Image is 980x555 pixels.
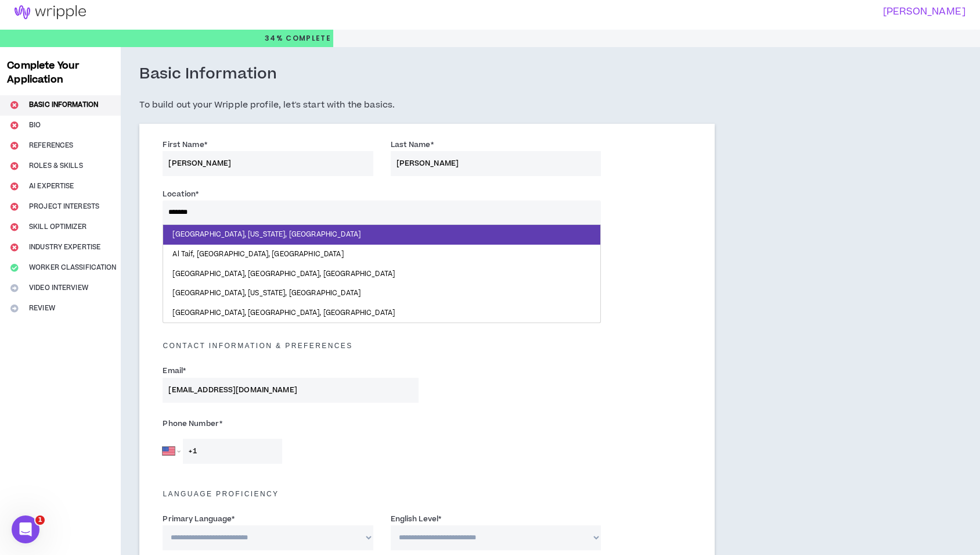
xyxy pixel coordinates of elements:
label: Phone Number [163,414,419,433]
h5: Language Proficiency [154,490,700,498]
p: 34% [265,30,331,47]
iframe: Intercom live chat [12,515,39,543]
span: 1 [35,515,45,525]
label: Last Name [391,135,434,154]
label: Email [163,361,186,380]
input: Last Name [391,151,601,176]
div: [GEOGRAPHIC_DATA], [US_STATE], [GEOGRAPHIC_DATA] [163,225,600,245]
div: Al Taif, [GEOGRAPHIC_DATA], [GEOGRAPHIC_DATA] [163,245,600,264]
input: First Name [163,151,373,176]
span: Complete [283,33,331,44]
label: Primary Language [163,510,235,528]
label: First Name [163,135,207,154]
div: [GEOGRAPHIC_DATA], [GEOGRAPHIC_DATA], [GEOGRAPHIC_DATA] [163,303,600,323]
label: English Level [391,510,442,528]
div: [GEOGRAPHIC_DATA], [US_STATE], [GEOGRAPHIC_DATA] [163,284,600,303]
div: [GEOGRAPHIC_DATA], [GEOGRAPHIC_DATA], [GEOGRAPHIC_DATA] [163,264,600,284]
h5: Contact Information & preferences [154,342,700,350]
h3: [PERSON_NAME] [483,6,966,17]
h3: Basic Information [139,65,277,84]
h3: Complete Your Application [2,59,118,87]
input: Enter Email [163,378,419,403]
label: Location [163,185,199,203]
h5: To build out your Wripple profile, let's start with the basics. [139,98,715,112]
